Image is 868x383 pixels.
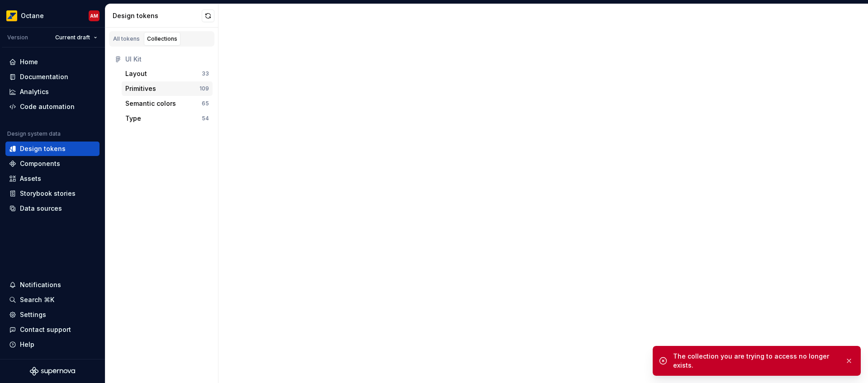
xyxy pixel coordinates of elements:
[20,295,54,304] div: Search ⌘K
[51,31,101,44] button: Current draft
[20,102,75,111] div: Code automation
[5,99,100,114] a: Code automation
[20,144,66,153] div: Design tokens
[122,111,213,126] button: Type54
[5,201,100,216] a: Data sources
[147,35,177,43] div: Collections
[5,293,100,307] button: Search ⌘K
[7,130,61,137] div: Design system data
[20,72,68,81] div: Documentation
[6,10,17,21] img: e8093afa-4b23-4413-bf51-00cde92dbd3f.png
[113,35,140,43] div: All tokens
[5,307,100,322] a: Settings
[20,310,46,319] div: Settings
[122,66,213,81] button: Layout33
[202,100,209,107] div: 65
[125,84,156,93] div: Primitives
[20,280,61,289] div: Notifications
[5,171,100,186] a: Assets
[125,114,141,123] div: Type
[20,204,62,213] div: Data sources
[20,189,76,198] div: Storybook stories
[20,174,41,183] div: Assets
[90,12,98,19] div: AM
[5,278,100,292] button: Notifications
[5,156,100,171] a: Components
[20,57,38,66] div: Home
[55,34,90,41] span: Current draft
[5,85,100,99] a: Analytics
[20,340,34,349] div: Help
[5,142,100,156] a: Design tokens
[5,55,100,69] a: Home
[202,70,209,77] div: 33
[20,159,60,168] div: Components
[30,367,75,376] svg: Supernova Logo
[5,186,100,201] a: Storybook stories
[199,85,209,92] div: 109
[2,6,103,25] button: OctaneAM
[5,70,100,84] a: Documentation
[113,11,202,20] div: Design tokens
[5,337,100,352] button: Help
[673,352,838,370] div: The collection you are trying to access no longer exists.
[122,81,213,96] button: Primitives109
[125,99,176,108] div: Semantic colors
[7,34,28,41] div: Version
[20,325,71,334] div: Contact support
[122,96,213,111] button: Semantic colors65
[5,322,100,337] button: Contact support
[125,55,209,64] div: UI Kit
[202,115,209,122] div: 54
[20,87,49,96] div: Analytics
[21,11,44,20] div: Octane
[125,69,147,78] div: Layout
